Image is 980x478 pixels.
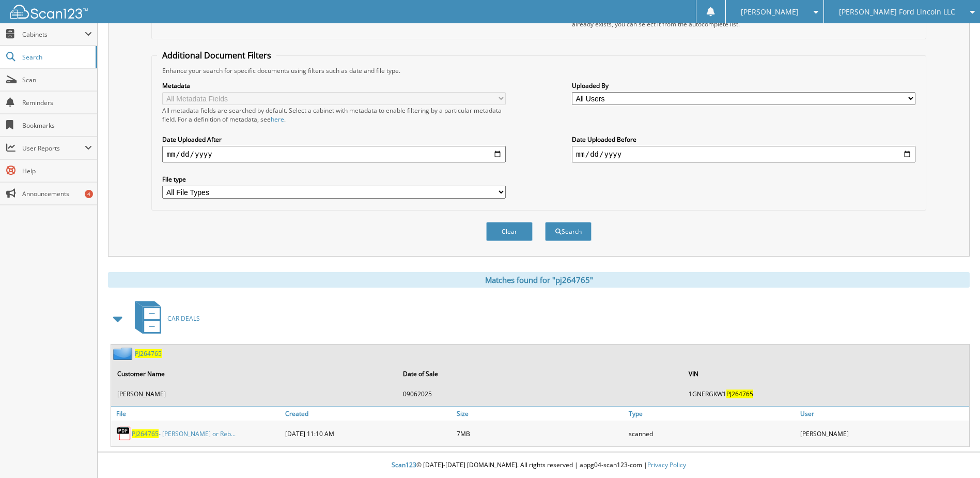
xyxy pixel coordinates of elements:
div: 7MB [454,423,626,444]
th: Customer Name [112,363,397,384]
td: 09062025 [398,385,682,402]
input: end [572,146,915,162]
span: Search [22,53,90,62]
td: [PERSON_NAME] [112,385,397,402]
div: All metadata fields are searched by default. Select a cabinet with metadata to enable filtering b... [162,106,506,124]
label: Date Uploaded Before [572,135,915,144]
div: [DATE] 11:10 AM [283,423,454,444]
td: 1GNERGKW1 [683,385,968,402]
a: here [271,115,284,124]
label: File type [162,175,506,184]
span: [PERSON_NAME] [741,9,799,15]
a: PJ264765 [135,349,162,358]
iframe: Chat Widget [928,428,980,478]
div: Matches found for "pj264765" [108,272,970,288]
a: PJ264765- [PERSON_NAME] or Reb... [132,429,236,438]
button: Clear [486,222,533,241]
span: PJ264765 [726,390,753,398]
img: scan123-logo-white.svg [10,5,88,19]
a: Type [626,407,798,421]
span: Cabinets [22,30,85,39]
div: [PERSON_NAME] [798,423,969,444]
a: User [798,407,969,421]
button: Search [545,222,592,241]
legend: Additional Document Filters [157,50,276,61]
img: folder2.png [113,347,135,360]
span: Scan123 [392,460,416,469]
div: Enhance your search for specific documents using filters such as date and file type. [157,66,920,75]
div: © [DATE]-[DATE] [DOMAIN_NAME]. All rights reserved | appg04-scan123-com | [98,453,980,478]
span: Bookmarks [22,121,92,130]
input: start [162,146,506,162]
a: Privacy Policy [647,460,686,469]
span: PJ264765 [132,429,159,438]
a: Created [283,407,454,421]
a: File [111,407,283,421]
label: Metadata [162,81,506,90]
span: Scan [22,76,92,84]
label: Uploaded By [572,81,915,90]
a: Size [454,407,626,421]
span: [PERSON_NAME] Ford Lincoln LLC [839,9,955,15]
label: Date Uploaded After [162,135,506,144]
span: User Reports [22,144,85,153]
a: CAR DEALS [129,298,200,339]
span: Announcements [22,189,92,198]
div: scanned [626,423,798,444]
span: Help [22,167,92,175]
span: CAR DEALS [167,314,200,323]
span: Reminders [22,98,92,107]
th: VIN [683,363,968,384]
th: Date of Sale [398,363,682,384]
div: 4 [85,190,93,198]
img: PDF.png [116,426,132,441]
